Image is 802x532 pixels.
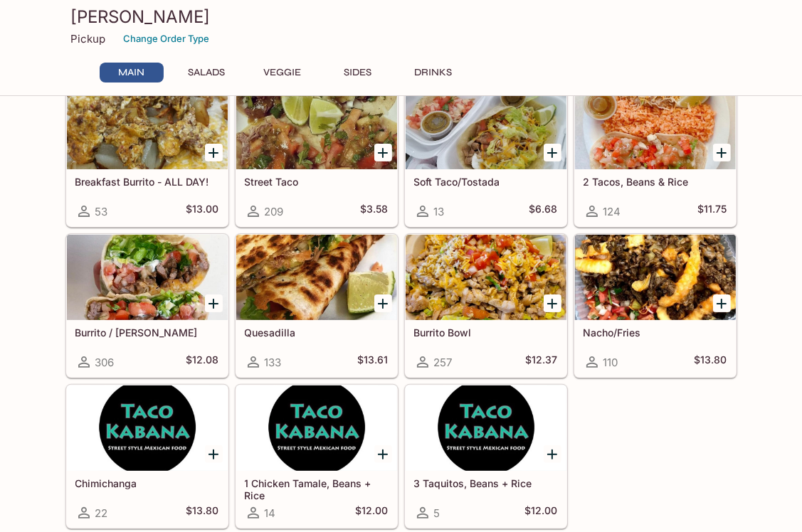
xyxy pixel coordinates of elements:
[75,477,219,489] h5: Chimichanga
[66,234,228,378] a: Burrito / [PERSON_NAME]306$12.08
[95,356,115,369] span: 306
[434,356,453,369] span: 257
[67,385,228,471] div: Chimichanga
[236,385,398,528] a: 1 Chicken Tamale, Beans + Rice14$12.00
[71,32,106,46] p: Pickup
[406,235,566,320] div: Burrito Bowl
[205,294,223,312] button: Add Burrito / Cali Burrito
[75,326,219,339] h5: Burrito / [PERSON_NAME]
[414,176,558,188] h5: Soft Taco/Tostada
[584,176,727,188] h5: 2 Tacos, Beans & Rice
[236,84,397,169] div: Street Taco
[529,203,558,220] h5: $6.68
[117,28,216,50] button: Change Order Type
[526,353,558,371] h5: $12.37
[434,205,445,218] span: 13
[405,83,567,227] a: Soft Taco/Tostada13$6.68
[326,63,390,83] button: Sides
[205,144,223,161] button: Add Breakfast Burrito - ALL DAY!
[66,385,228,528] a: Chimichanga22$13.80
[236,235,397,320] div: Quesadilla
[603,205,621,218] span: 124
[205,445,223,463] button: Add Chimichanga
[414,477,558,489] h5: 3 Taquitos, Beans + Rice
[374,445,392,463] button: Add 1 Chicken Tamale, Beans + Rice
[265,205,284,218] span: 209
[695,353,727,371] h5: $13.80
[713,294,731,312] button: Add Nacho/Fries
[175,63,239,83] button: Salads
[236,83,398,227] a: Street Taco209$3.58
[544,294,561,312] button: Add Burrito Bowl
[95,506,108,520] span: 22
[186,504,219,521] h5: $13.80
[245,176,389,188] h5: Street Taco
[525,504,558,521] h5: $12.00
[414,326,558,339] h5: Burrito Bowl
[75,176,219,188] h5: Breakfast Burrito - ALL DAY!
[186,203,219,220] h5: $13.00
[66,83,228,227] a: Breakfast Burrito - ALL DAY!53$13.00
[236,234,398,378] a: Quesadilla133$13.61
[401,63,465,83] button: Drinks
[95,205,108,218] span: 53
[574,234,737,378] a: Nacho/Fries110$13.80
[374,294,392,312] button: Add Quesadilla
[245,477,389,501] h5: 1 Chicken Tamale, Beans + Rice
[250,63,315,83] button: Veggie
[575,235,736,320] div: Nacho/Fries
[186,353,219,371] h5: $12.08
[405,234,567,378] a: Burrito Bowl257$12.37
[405,385,567,528] a: 3 Taquitos, Beans + Rice5$12.00
[406,84,566,169] div: Soft Taco/Tostada
[67,84,228,169] div: Breakfast Burrito - ALL DAY!
[236,385,397,471] div: 1 Chicken Tamale, Beans + Rice
[574,83,737,227] a: 2 Tacos, Beans & Rice124$11.75
[67,235,228,320] div: Burrito / Cali Burrito
[544,445,561,463] button: Add 3 Taquitos, Beans + Rice
[358,353,389,371] h5: $13.61
[434,506,440,520] span: 5
[713,144,731,161] button: Add 2 Tacos, Beans & Rice
[100,63,164,83] button: Main
[406,385,566,471] div: 3 Taquitos, Beans + Rice
[265,356,282,369] span: 133
[584,326,727,339] h5: Nacho/Fries
[544,144,561,161] button: Add Soft Taco/Tostada
[356,504,389,521] h5: $12.00
[71,6,732,28] h3: [PERSON_NAME]
[698,203,727,220] h5: $11.75
[575,84,736,169] div: 2 Tacos, Beans & Rice
[265,506,276,520] span: 14
[361,203,389,220] h5: $3.58
[245,326,389,339] h5: Quesadilla
[603,356,618,369] span: 110
[374,144,392,161] button: Add Street Taco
